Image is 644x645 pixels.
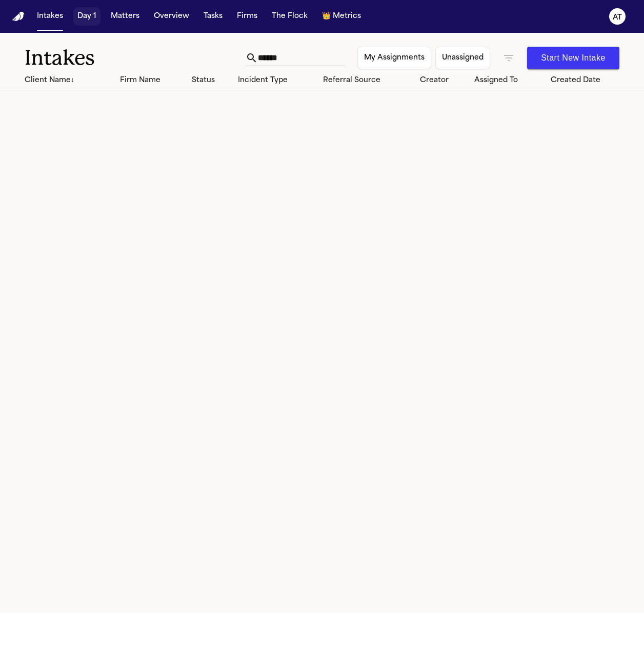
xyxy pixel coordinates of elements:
div: Incident Type [238,75,315,86]
div: Status [192,75,230,86]
button: Matters [107,7,144,26]
div: Created Date [551,75,628,86]
button: Overview [150,7,193,26]
h1: Intakes [25,45,246,71]
button: Firms [233,7,261,26]
div: Referral Source [323,75,412,86]
button: Tasks [199,7,227,26]
button: Start New Intake [527,47,619,69]
a: Home [12,12,25,22]
div: Client Name ↓ [25,75,112,86]
button: My Assignments [357,47,431,69]
div: Assigned To [474,75,542,86]
button: Day 1 [73,7,100,26]
button: Unassigned [435,47,490,69]
div: Creator [420,75,466,86]
div: Firm Name [120,75,184,86]
img: Finch Logo [12,12,25,22]
button: The Flock [268,7,312,26]
button: Intakes [33,7,67,26]
button: crownMetrics [318,7,365,26]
